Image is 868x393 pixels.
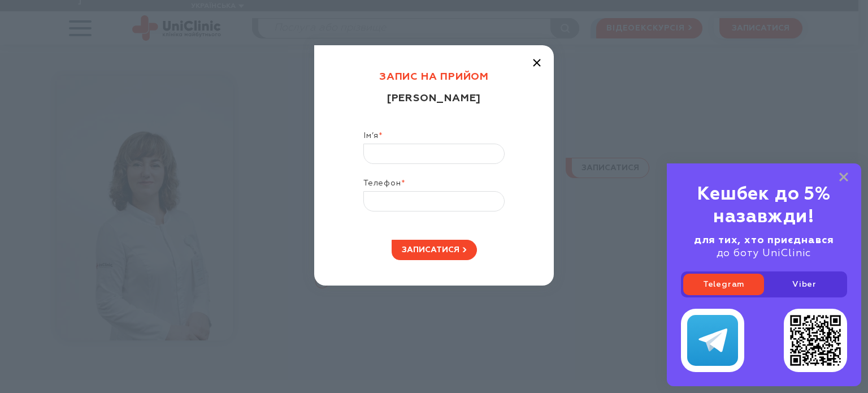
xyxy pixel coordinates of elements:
[363,178,505,191] label: Телефон
[392,240,477,260] button: записатися
[402,246,459,254] span: записатися
[681,234,847,260] div: до боту UniClinic
[694,235,834,245] b: для тих, хто приєднався
[340,71,528,92] div: Запис на прийом
[683,274,764,295] a: Telegram
[363,131,505,144] label: Ім’я
[681,183,847,228] div: Кешбек до 5% назавжди!
[340,92,528,131] div: [PERSON_NAME]
[764,274,845,295] a: Viber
